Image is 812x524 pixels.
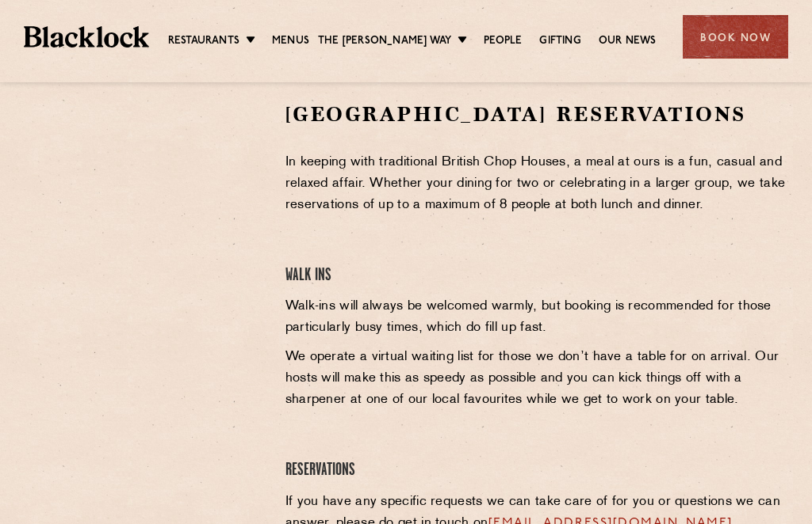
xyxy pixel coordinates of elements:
p: In keeping with traditional British Chop Houses, a meal at ours is a fun, casual and relaxed affa... [285,152,792,216]
a: Gifting [539,33,580,49]
iframe: OpenTable make booking widget [52,101,229,339]
p: We operate a virtual waiting list for those we don’t have a table for on arrival. Our hosts will ... [285,347,792,411]
h4: Reservations [285,460,792,481]
a: Menus [272,33,309,49]
div: Book Now [683,15,788,59]
a: The [PERSON_NAME] Way [318,33,451,49]
a: People [484,33,522,49]
h4: Walk Ins [285,265,792,287]
img: BL_Textured_Logo-footer-cropped.svg [24,26,149,47]
p: Walk-ins will always be welcomed warmly, but booking is recommended for those particularly busy t... [285,296,792,339]
h2: [GEOGRAPHIC_DATA] Reservations [285,101,792,128]
a: Restaurants [168,33,239,49]
a: Our News [599,33,657,49]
